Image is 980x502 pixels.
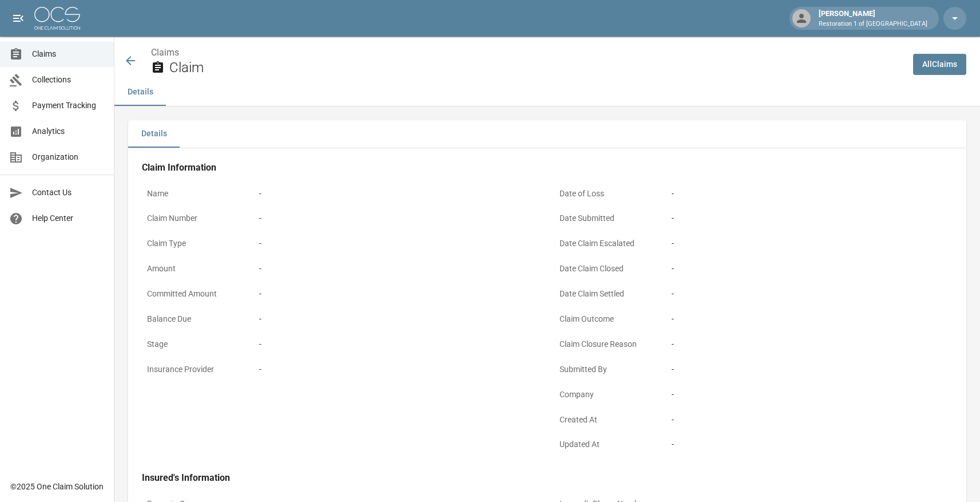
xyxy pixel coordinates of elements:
[672,288,948,300] div: -
[142,308,245,330] p: Balance Due
[142,333,245,355] p: Stage
[259,238,535,250] div: -
[554,308,657,330] p: Claim Outcome
[128,120,966,148] div: details tabs
[142,207,245,230] p: Claim Number
[672,188,948,200] div: -
[142,472,953,484] h4: Insured's Information
[34,7,80,30] img: ocs-logo-white-transparent.png
[151,47,179,58] a: Claims
[554,183,657,205] p: Date of Loss
[259,263,535,275] div: -
[32,74,105,86] span: Collections
[142,283,245,305] p: Committed Amount
[32,48,105,60] span: Claims
[554,333,657,355] p: Claim Closure Reason
[554,409,657,431] p: Created At
[32,125,105,137] span: Analytics
[814,8,932,29] div: [PERSON_NAME]
[554,232,657,255] p: Date Claim Escalated
[7,7,30,30] button: open drawer
[672,238,948,250] div: -
[32,100,105,112] span: Payment Tracking
[142,358,245,381] p: Insurance Provider
[672,363,948,375] div: -
[32,212,105,224] span: Help Center
[672,313,948,325] div: -
[672,338,948,350] div: -
[819,19,927,29] p: Restoration 1 of [GEOGRAPHIC_DATA]
[142,258,245,280] p: Amount
[10,481,104,492] div: © 2025 One Claim Solution
[259,338,535,350] div: -
[32,151,105,163] span: Organization
[32,187,105,199] span: Contact Us
[114,78,980,106] div: anchor tabs
[151,46,904,60] nav: breadcrumb
[142,183,245,205] p: Name
[672,212,948,224] div: -
[554,207,657,230] p: Date Submitted
[554,384,657,406] p: Company
[913,54,966,75] a: AllClaims
[672,389,948,401] div: -
[259,313,535,325] div: -
[672,263,948,275] div: -
[554,283,657,305] p: Date Claim Settled
[128,120,180,148] button: Details
[169,60,904,76] h2: Claim
[259,188,535,200] div: -
[259,288,535,300] div: -
[114,78,166,106] button: Details
[554,433,657,456] p: Updated At
[554,358,657,381] p: Submitted By
[142,162,953,173] h4: Claim Information
[672,414,948,426] div: -
[554,258,657,280] p: Date Claim Closed
[142,232,245,255] p: Claim Type
[672,438,948,450] div: -
[259,363,535,375] div: -
[259,212,535,224] div: -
